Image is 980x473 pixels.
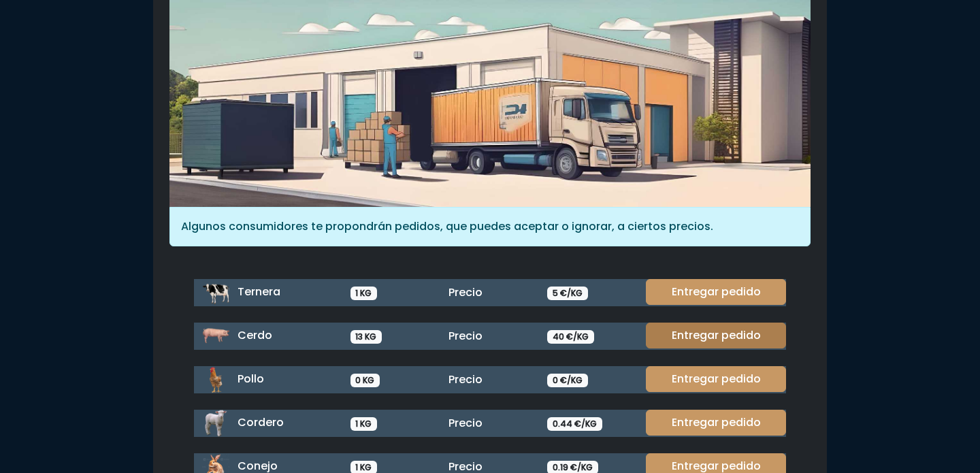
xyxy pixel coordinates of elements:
[238,284,280,299] span: Ternera
[169,207,811,246] div: Algunos consumidores te propondrán pedidos, que puedes aceptar o ignorar, a ciertos precios.
[238,414,284,430] span: Cordero
[350,417,378,431] span: 1 KG
[202,279,229,306] img: ternera.png
[350,330,382,344] span: 13 KG
[440,372,539,388] div: Precio
[440,284,539,301] div: Precio
[547,417,602,431] span: 0.44 €/KG
[646,366,786,392] a: Entregar pedido
[646,323,786,348] a: Entregar pedido
[238,327,272,343] span: Cerdo
[202,366,229,393] img: pollo.png
[440,415,539,431] div: Precio
[238,371,264,387] span: Pollo
[646,410,786,436] a: Entregar pedido
[440,328,539,344] div: Precio
[350,287,378,300] span: 1 KG
[547,287,588,300] span: 5 €/KG
[202,323,229,350] img: cerdo.png
[646,279,786,305] a: Entregar pedido
[350,374,380,387] span: 0 KG
[547,330,594,344] span: 40 €/KG
[202,410,229,437] img: cordero.png
[547,374,588,387] span: 0 €/KG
